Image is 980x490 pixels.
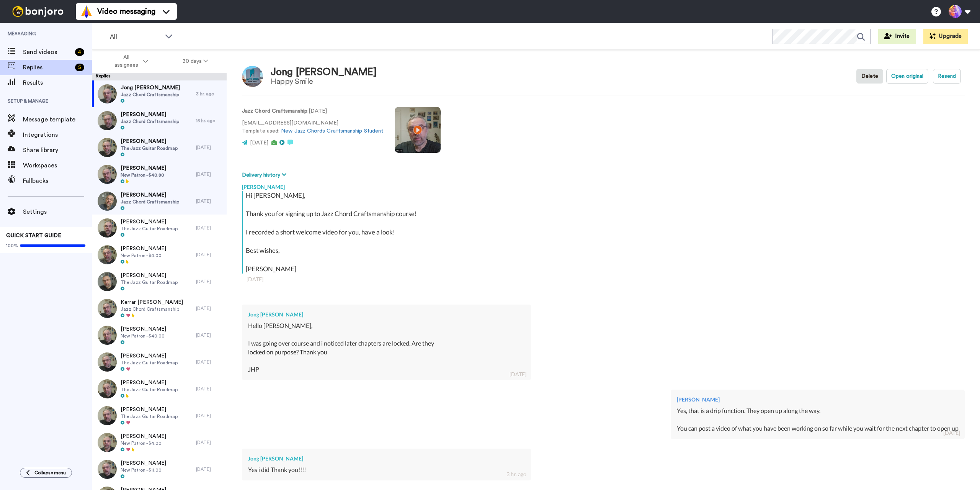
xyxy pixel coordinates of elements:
img: d54efac9-8aab-475b-9337-14b03c8c85c2-thumb.jpg [98,299,117,318]
span: New Patron - $4.00 [121,440,166,446]
img: 1a9ea2f7-48c5-45e1-90b9-ae1e4e9004f0-thumb.jpg [98,406,117,425]
div: [DATE] [196,439,223,446]
img: vm-color.svg [80,5,93,18]
span: 100% [6,243,18,249]
span: [PERSON_NAME] [121,352,178,360]
img: 1b26c039-693c-4da3-b3b7-7ccfb8e81d4d-thumb.jpg [98,165,117,184]
img: 8fd8bd36-5747-44eb-9d39-94b8f2e3dc37-thumb.jpg [98,326,117,345]
span: Integrations [23,130,92,139]
span: Replies [23,63,72,72]
a: Jong [PERSON_NAME]Jazz Chord Craftsmanship3 hr. ago [92,80,227,107]
div: [DATE] [196,466,223,472]
button: Invite [878,29,916,44]
a: [PERSON_NAME]New Patron - $4.00[DATE] [92,241,227,268]
span: [PERSON_NAME] [121,459,166,467]
img: ee77b85b-531a-4a2b-ad6c-dbfdad5088b8-thumb.jpg [98,245,117,264]
span: Workspaces [23,161,92,170]
a: New Jazz Chords Craftsmanship Student [281,128,383,134]
span: [PERSON_NAME] [121,379,178,387]
a: [PERSON_NAME]New Patron - $40.80[DATE] [92,161,227,188]
button: Delivery history [242,171,289,179]
span: Collapse menu [34,470,66,476]
span: Send videos [23,48,72,57]
div: [DATE] [196,279,223,285]
button: Open original [886,69,928,84]
span: Kerrar [PERSON_NAME] [121,298,183,306]
img: c0433d4f-c226-46c9-9400-37d1203d8b2e-thumb.jpg [98,138,117,157]
button: Resend [933,69,961,84]
img: 18889f28-38b8-49a2-86c2-90fb9e243065-thumb.jpg [98,352,117,372]
div: Jong [PERSON_NAME] [271,67,377,78]
span: [PERSON_NAME] [121,191,179,199]
span: New Patron - $4.00 [121,252,166,259]
button: Collapse menu [20,468,72,478]
span: All [110,32,161,41]
img: c4c75e11-da6c-4b9f-8ca4-f5707b48adc4-thumb.jpg [98,272,117,291]
div: [DATE] [196,252,223,258]
p: [EMAIL_ADDRESS][DOMAIN_NAME] Template used: [242,119,383,135]
div: 3 hr. ago [196,91,223,97]
button: Delete [856,69,883,84]
button: 30 days [165,54,225,68]
div: Replies [92,73,227,80]
div: Jong [PERSON_NAME] [248,311,525,318]
span: All assignees [111,54,142,69]
span: QUICK START GUIDE [6,233,61,238]
a: [PERSON_NAME]New Patron - $40.00[DATE] [92,322,227,349]
img: b88d46f1-3b67-433b-8021-ca81509ddce1-thumb.jpg [98,111,117,130]
div: [DATE] [196,386,223,392]
span: Jazz Chord Craftsmanship [121,118,179,125]
a: [PERSON_NAME]The Jazz Guitar Roadmap[DATE] [92,402,227,429]
a: [PERSON_NAME]The Jazz Guitar Roadmap[DATE] [92,349,227,375]
div: [PERSON_NAME] [242,179,965,191]
div: [DATE] [196,359,223,365]
img: f4249432-1ed5-4540-b33e-f6e19e988321-thumb.jpg [98,218,117,238]
span: Share library [23,146,92,155]
div: [DATE] [196,305,223,311]
span: The Jazz Guitar Roadmap [121,145,178,151]
button: Upgrade [923,29,968,44]
span: [PERSON_NAME] [121,433,166,440]
a: [PERSON_NAME]Jazz Chord Craftsmanship[DATE] [92,188,227,215]
span: Jazz Chord Craftsmanship [121,92,180,98]
span: [PERSON_NAME] [121,138,178,145]
span: New Patron - $40.80 [121,172,166,178]
div: [DATE] [943,429,960,437]
div: 4 [75,48,84,56]
div: Yes i did Thank you!!!! [248,465,525,474]
a: [PERSON_NAME]New Patron - $4.00[DATE] [92,429,227,456]
span: [PERSON_NAME] [121,245,166,252]
img: 03a30d6a-4cbe-457f-9876-41c432f16af2-thumb.jpg [98,192,117,211]
img: d31fe5e8-53d0-496b-b632-3ae35e94fa0e-thumb.jpg [98,84,117,103]
div: Happy Smile [271,77,377,86]
span: New Patron - $40.00 [121,333,166,339]
span: The Jazz Guitar Roadmap [121,360,178,366]
span: Jong [PERSON_NAME] [121,84,180,92]
div: [DATE] [196,171,223,177]
span: Jazz Chord Craftsmanship [121,199,179,205]
div: [PERSON_NAME] [677,396,959,403]
div: [DATE] [196,413,223,419]
span: The Jazz Guitar Roadmap [121,226,178,232]
img: 4c7c4c04-2948-48a0-80ac-2251f25c9303-thumb.jpg [98,460,117,479]
span: [PERSON_NAME] [121,272,178,279]
div: [DATE] [196,144,223,151]
span: [PERSON_NAME] [121,111,179,118]
span: Results [23,78,92,87]
span: Settings [23,207,92,216]
a: Kerrar [PERSON_NAME]Jazz Chord Craftsmanship[DATE] [92,295,227,322]
a: [PERSON_NAME]The Jazz Guitar Roadmap[DATE] [92,268,227,295]
div: Hi [PERSON_NAME], Thank you for signing up to Jazz Chord Craftsmanship course! I recorded a short... [246,191,963,274]
a: [PERSON_NAME]The Jazz Guitar Roadmap[DATE] [92,134,227,161]
div: [DATE] [196,225,223,231]
div: [DATE] [196,198,223,204]
a: [PERSON_NAME]The Jazz Guitar Roadmap[DATE] [92,375,227,402]
div: 15 hr. ago [196,118,223,124]
div: 5 [75,64,84,71]
div: Hello [PERSON_NAME], I was going over course and i noticed later chapters are locked. Are they lo... [248,321,525,374]
div: [DATE] [510,370,526,378]
div: 3 hr. ago [506,470,526,478]
span: The Jazz Guitar Roadmap [121,413,178,420]
a: [PERSON_NAME]New Patron - $11.00[DATE] [92,456,227,483]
